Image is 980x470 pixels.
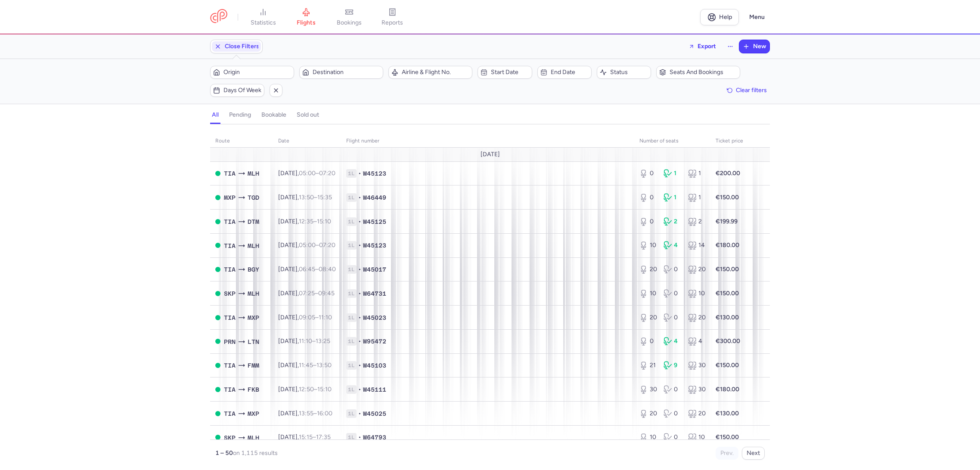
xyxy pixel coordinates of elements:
[639,193,657,202] div: 0
[223,69,291,76] span: Origin
[299,433,313,441] time: 15:15
[736,87,767,93] span: Clear filters
[299,66,383,79] button: Destination
[248,337,259,346] span: LTN
[639,169,657,178] div: 0
[299,290,315,297] time: 07:25
[346,241,357,250] span: 1L
[224,241,236,250] span: TIA
[716,386,739,393] strong: €180.00
[363,361,386,370] span: W45103
[299,386,332,393] span: –
[319,170,335,177] time: 07:20
[491,69,529,76] span: Start date
[346,409,357,418] span: 1L
[688,409,705,418] div: 20
[716,410,739,417] strong: €130.00
[210,135,273,148] th: route
[363,217,386,226] span: W45125
[363,337,386,346] span: W95472
[688,265,705,274] div: 20
[358,409,361,418] span: •
[316,337,330,345] time: 13:25
[313,69,380,76] span: Destination
[248,313,259,322] span: MXP
[328,8,371,27] a: bookings
[478,66,532,79] button: Start date
[278,410,332,417] span: [DATE],
[716,433,739,441] strong: €150.00
[224,169,236,178] span: TIA
[278,194,332,201] span: [DATE],
[716,290,739,297] strong: €150.00
[229,111,251,119] h4: pending
[363,169,386,178] span: W45123
[716,218,738,225] strong: €199.99
[248,241,259,250] span: MLH
[346,361,357,370] span: 1L
[363,385,386,394] span: W45111
[224,433,236,442] span: SKP
[363,241,386,250] span: W45123
[299,241,316,249] time: 05:00
[639,313,657,322] div: 20
[299,314,332,321] span: –
[688,289,705,298] div: 10
[683,40,722,53] button: Export
[688,361,705,370] div: 30
[248,193,259,202] span: TGD
[346,169,357,178] span: 1L
[664,241,681,250] div: 4
[700,9,739,25] a: Help
[639,337,657,346] div: 0
[716,170,740,177] strong: €200.00
[664,169,681,178] div: 1
[664,409,681,418] div: 0
[346,265,357,274] span: 1L
[688,385,705,394] div: 30
[358,265,361,274] span: •
[297,111,319,119] h4: sold out
[224,409,236,418] span: TIA
[742,447,765,460] button: Next
[278,266,336,273] span: [DATE],
[299,410,332,417] span: –
[299,170,316,177] time: 05:00
[224,217,236,226] span: TIA
[224,289,236,298] span: SKP
[278,290,335,297] span: [DATE],
[716,314,739,321] strong: €130.00
[363,433,386,442] span: W64793
[210,9,227,25] a: CitizenPlane red outlined logo
[639,265,657,274] div: 20
[664,313,681,322] div: 0
[299,362,332,369] span: –
[753,43,766,50] span: New
[716,337,740,345] strong: €300.00
[215,449,233,457] strong: 1 – 50
[224,385,236,394] span: TIA
[278,314,332,321] span: [DATE],
[363,313,386,322] span: W45023
[317,194,332,201] time: 15:35
[639,433,657,442] div: 10
[719,14,732,20] span: Help
[724,84,770,97] button: Clear filters
[597,66,651,79] button: Status
[299,266,315,273] time: 06:45
[688,313,705,322] div: 20
[639,289,657,298] div: 10
[278,362,332,369] span: [DATE],
[346,289,357,298] span: 1L
[316,433,331,441] time: 17:35
[358,289,361,298] span: •
[710,135,748,148] th: Ticket price
[299,194,332,201] span: –
[261,111,286,119] h4: bookable
[688,193,705,202] div: 1
[363,193,386,202] span: W46449
[346,385,357,394] span: 1L
[278,433,331,441] span: [DATE],
[639,385,657,394] div: 30
[211,40,262,53] button: Close Filters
